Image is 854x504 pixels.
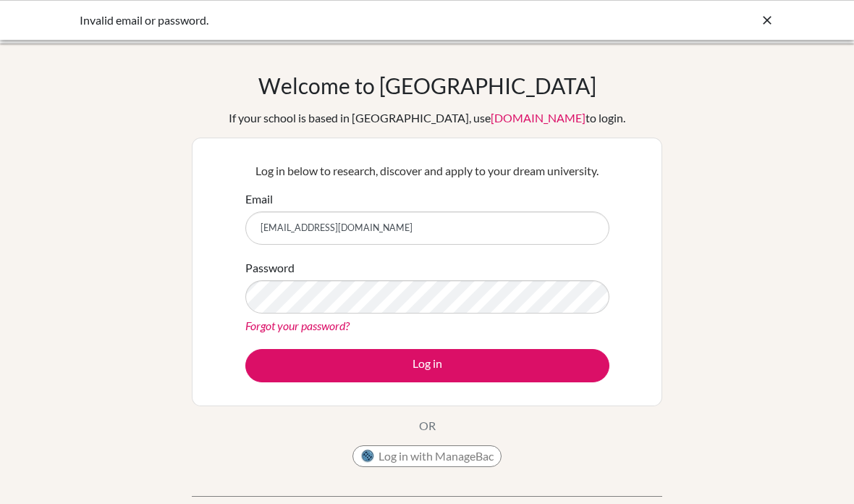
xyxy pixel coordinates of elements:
[80,12,557,29] div: Invalid email or password.
[419,417,436,434] p: OR
[245,162,609,180] p: Log in below to research, discover and apply to your dream university.
[245,190,273,208] label: Email
[258,72,596,98] h1: Welcome to [GEOGRAPHIC_DATA]
[229,109,625,127] div: If your school is based in [GEOGRAPHIC_DATA], use to login.
[491,111,585,125] a: [DOMAIN_NAME]
[352,445,502,467] button: Log in with ManageBac
[245,259,295,277] label: Password
[245,349,609,382] button: Log in
[245,319,350,332] a: Forgot your password?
